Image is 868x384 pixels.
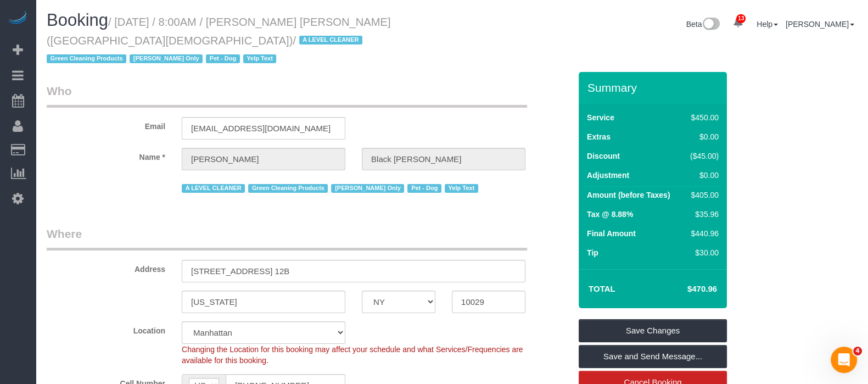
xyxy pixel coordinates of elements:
a: Save Changes [579,319,727,342]
a: 13 [727,11,749,35]
label: Service [587,112,614,123]
span: Green Cleaning Products [47,54,126,63]
label: Tip [587,247,598,258]
div: ($45.00) [686,151,719,162]
input: City [182,291,345,313]
div: $30.00 [686,247,719,258]
div: $0.00 [686,131,719,142]
label: Address [38,260,173,275]
h3: Summary [587,81,721,94]
div: $440.96 [686,228,719,239]
label: Location [38,321,173,336]
span: Yelp Text [445,184,478,193]
strong: Total [589,284,615,293]
div: $35.96 [686,209,719,220]
label: Tax @ 8.88% [587,209,633,220]
legend: Who [47,83,527,108]
h4: $470.96 [654,285,717,294]
a: Save and Send Message... [579,345,727,368]
label: Name * [38,148,173,163]
label: Extras [587,131,611,142]
iframe: Intercom live chat [831,347,857,373]
label: Final Amount [587,228,636,239]
span: 13 [736,14,746,23]
a: [PERSON_NAME] [786,20,854,29]
span: [PERSON_NAME] Only [331,184,404,193]
a: Help [757,20,778,29]
span: Booking [47,10,108,30]
span: Green Cleaning Products [248,184,328,193]
input: Zip Code [452,291,525,313]
label: Amount (before Taxes) [587,190,670,201]
label: Adjustment [587,170,629,181]
img: New interface [702,18,720,32]
input: Last Name [362,148,525,170]
span: Yelp Text [243,54,277,63]
div: $450.00 [686,112,719,123]
span: A LEVEL CLEANER [182,184,245,193]
legend: Where [47,226,527,251]
small: / [DATE] / 8:00AM / [PERSON_NAME] [PERSON_NAME] ([GEOGRAPHIC_DATA][DEMOGRAPHIC_DATA]) [47,16,391,65]
input: First Name [182,148,345,170]
span: A LEVEL CLEANER [299,36,362,44]
input: Email [182,117,345,140]
label: Discount [587,151,620,162]
label: Email [38,117,173,132]
span: Pet - Dog [407,184,441,193]
span: Pet - Dog [206,54,239,63]
span: 4 [853,347,862,355]
a: Beta [686,20,720,29]
span: [PERSON_NAME] Only [130,54,203,63]
img: Automaid Logo [7,11,29,26]
span: Changing the Location for this booking may affect your schedule and what Services/Frequencies are... [182,345,523,365]
div: $405.00 [686,190,719,201]
div: $0.00 [686,170,719,181]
